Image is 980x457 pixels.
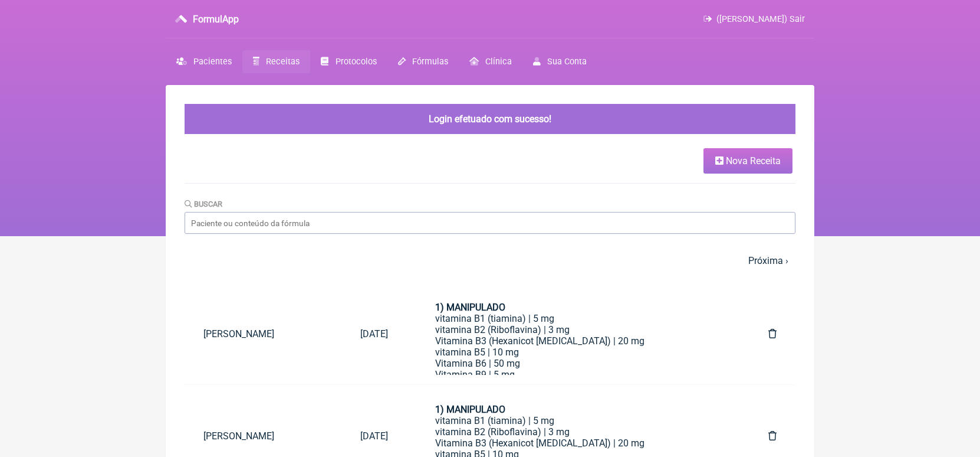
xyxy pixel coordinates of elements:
span: Protocolos [336,57,377,67]
h3: FormulApp [193,14,239,25]
a: Clínica [459,50,522,73]
div: vitamina B2 (Riboflavina) | 3 mg [435,324,721,335]
div: Vitamina B3 (Hexanicot [MEDICAL_DATA]) | 20 mg [435,335,721,347]
span: Sua Conta [547,57,587,67]
a: [PERSON_NAME] [185,421,341,451]
div: Login efetuado com sucesso! [185,104,795,134]
nav: pager [185,248,795,273]
a: Fórmulas [387,50,459,73]
input: Paciente ou conteúdo da fórmula [185,212,795,234]
div: vitamina B1 (tiamina) | 5 mg [435,313,721,324]
div: Vitamina B9 | 5 mg [435,369,721,380]
a: Próxima › [748,255,788,266]
span: Pacientes [193,57,232,67]
strong: 1) MANIPULADO [435,302,505,313]
div: Vitamina B3 (Hexanicot [MEDICAL_DATA]) | 20 mg [435,438,721,449]
a: [PERSON_NAME] [185,319,341,349]
div: Vitamina B6 | 50 mg [435,358,721,369]
span: Clínica [485,57,512,67]
div: vitamina B2 (Riboflavina) | 3 mg [435,426,721,438]
a: 1) MANIPULADOvitamina B1 (tiamina) | 5 mgvitamina B2 (Riboflavina) | 3 mgVitamina B3 (Hexanicot [... [416,292,740,375]
a: [DATE] [341,319,407,349]
span: Fórmulas [412,57,448,67]
a: [DATE] [341,421,407,451]
a: Nova Receita [703,148,792,174]
a: ([PERSON_NAME]) Sair [703,14,805,24]
a: Receitas [242,50,310,73]
a: Protocolos [310,50,387,73]
span: ([PERSON_NAME]) Sair [716,14,805,24]
span: Receitas [266,57,300,67]
a: Pacientes [166,50,242,73]
div: vitamina B1 (tiamina) | 5 mg [435,415,721,426]
div: vitamina B5 | 10 mg [435,347,721,358]
label: Buscar [185,200,222,208]
a: Sua Conta [522,50,597,73]
span: Nova Receita [726,155,781,167]
strong: 1) MANIPULADO [435,404,505,415]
